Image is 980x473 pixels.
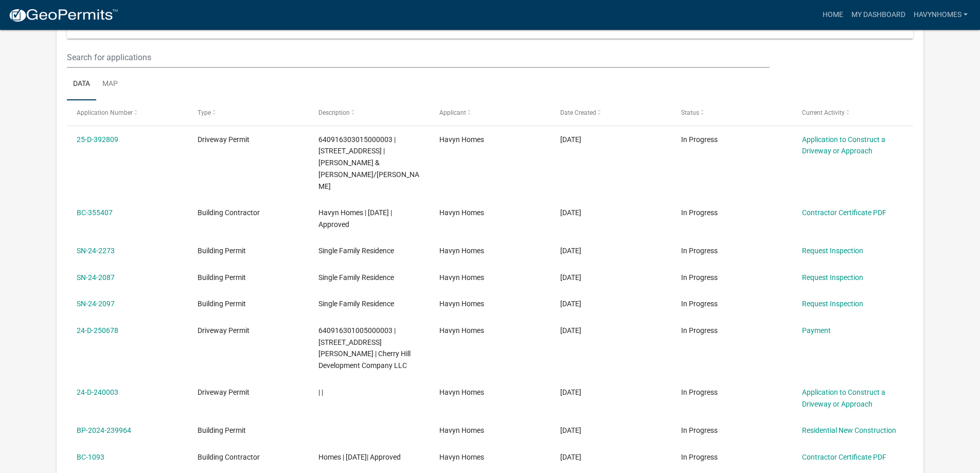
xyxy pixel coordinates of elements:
span: Havyn Homes [439,247,484,255]
span: 640916301005000003 | 307 Holst Ln | Cherry Hill Development Company LLC [318,326,411,370]
span: Single Family Residence [318,300,394,308]
a: 24-D-250678 [77,326,118,335]
datatable-header-cell: Date Created [550,100,671,125]
a: 24-D-240003 [77,388,118,396]
span: In Progress [681,273,718,282]
a: 25-D-392809 [77,135,118,144]
a: Application to Construct a Driveway or Approach [802,388,885,408]
span: Single Family Residence [318,247,394,255]
datatable-header-cell: Current Activity [792,100,913,125]
span: Building Permit [198,273,246,282]
span: 12/31/2024 [560,208,581,217]
span: Havyn Homes [439,426,484,434]
datatable-header-cell: Application Number [67,100,188,125]
span: Havyn Homes [439,273,484,282]
span: Havyn Homes [439,208,484,217]
a: SN-24-2097 [77,300,115,308]
span: Status [681,109,699,116]
input: Search for applications [67,47,769,68]
span: In Progress [681,300,718,308]
span: 10/17/2024 [560,300,581,308]
span: 11/20/2024 [560,247,581,255]
span: Description [318,109,350,116]
span: Applicant [439,109,466,116]
a: Residential New Construction [802,426,896,434]
span: In Progress [681,135,718,144]
datatable-header-cell: Applicant [430,100,550,125]
a: Request Inspection [802,273,863,282]
span: 04/02/2024 [560,426,581,434]
span: Date Created [560,109,596,116]
span: 10/18/2024 [560,273,581,282]
a: BC-355407 [77,208,113,217]
span: Havyn Homes [439,326,484,335]
span: In Progress [681,426,718,434]
a: BP-2024-239964 [77,426,131,434]
span: 04/25/2024 [560,326,581,335]
datatable-header-cell: Type [188,100,309,125]
span: Havyn Homes [439,388,484,396]
a: Request Inspection [802,247,863,255]
span: In Progress [681,247,718,255]
span: Driveway Permit [198,388,250,396]
span: Current Activity [802,109,845,116]
a: Contractor Certificate PDF [802,453,886,461]
a: havynhomes [910,5,972,25]
span: Single Family Residence [318,273,394,282]
span: Driveway Permit [198,135,250,144]
a: Contractor Certificate PDF [802,208,886,217]
span: Havyn Homes | 01/01/2025 | Approved [318,208,392,229]
span: Homes | 01/18/2024| Approved [318,453,401,461]
span: Building Contractor [198,208,260,217]
a: Data [67,68,96,101]
a: SN-24-2087 [77,273,115,282]
a: Home [818,5,847,25]
span: In Progress [681,453,718,461]
span: Building Contractor [198,453,260,461]
span: In Progress [681,388,718,396]
a: Map [96,68,124,101]
span: In Progress [681,326,718,335]
span: Building Permit [198,300,246,308]
datatable-header-cell: Status [671,100,792,125]
a: BC-1093 [77,453,104,461]
a: Payment [802,326,831,335]
span: Building Permit [198,247,246,255]
span: Driveway Permit [198,326,250,335]
a: Application to Construct a Driveway or Approach [802,135,885,155]
span: Building Permit [198,426,246,434]
span: | | [318,388,323,396]
span: 640916303015000003 | 308 Apple Grove Ln | Mohoi Jason & Tominov Michelle/JT [318,135,419,190]
span: 04/02/2024 [560,388,581,396]
span: In Progress [681,208,718,217]
span: 03/21/2025 [560,135,581,144]
span: Application Number [77,109,133,116]
a: My Dashboard [847,5,910,25]
a: SN-24-2273 [77,247,115,255]
span: 01/18/2024 [560,453,581,461]
a: Request Inspection [802,300,863,308]
span: Type [198,109,211,116]
datatable-header-cell: Description [309,100,430,125]
span: Havyn Homes [439,300,484,308]
span: Havyn Homes [439,135,484,144]
span: Havyn Homes [439,453,484,461]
